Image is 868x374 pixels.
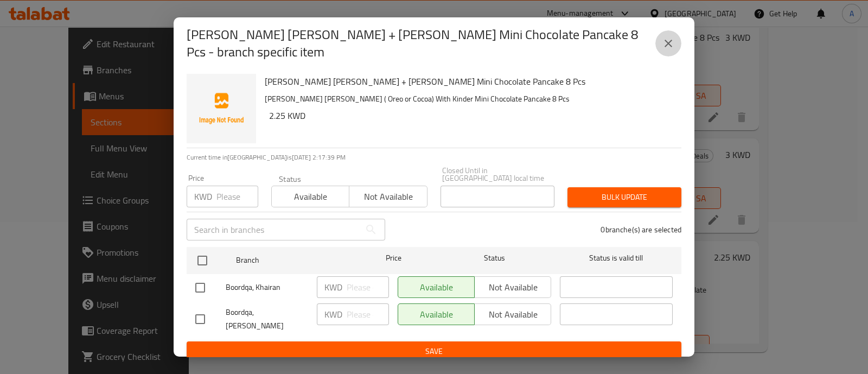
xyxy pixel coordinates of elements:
p: KWD [194,190,212,203]
input: Search in branches [187,219,360,240]
span: Not available [354,189,423,205]
h6: [PERSON_NAME] [PERSON_NAME] + [PERSON_NAME] Mini Chocolate Pancake 8 Pcs [265,74,673,89]
span: Price [358,251,430,265]
span: Available [276,189,345,205]
input: Please enter price [347,303,389,325]
span: Status is valid till [560,251,673,265]
button: Bulk update [567,187,681,207]
p: [PERSON_NAME] [PERSON_NAME] ( Oreo or Cocoa) With Kinder Mini Chocolate Pancake 8 Pcs [265,92,673,106]
span: Boordqa, Khairan [226,281,308,294]
p: KWD [324,281,342,294]
input: Please enter price [347,276,389,298]
span: Boordqa, [PERSON_NAME] [226,306,308,333]
p: Current time in [GEOGRAPHIC_DATA] is [DATE] 2:17:39 PM [187,153,681,162]
button: Available [271,186,349,207]
input: Please enter price [216,186,258,207]
span: Save [195,345,673,358]
p: KWD [324,308,342,321]
h2: [PERSON_NAME] [PERSON_NAME] + [PERSON_NAME] Mini Chocolate Pancake 8 Pcs - branch specific item [187,26,655,61]
button: Save [187,341,681,362]
span: Bulk update [576,191,673,204]
span: Status [438,251,551,265]
span: Branch [236,253,349,267]
p: 0 branche(s) are selected [601,224,681,235]
h6: 2.25 KWD [269,108,673,123]
button: Not available [349,186,427,207]
img: Baskin Robbins + Kinder Mini Chocolate Pancake 8 Pcs [187,74,256,143]
button: close [655,30,681,56]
